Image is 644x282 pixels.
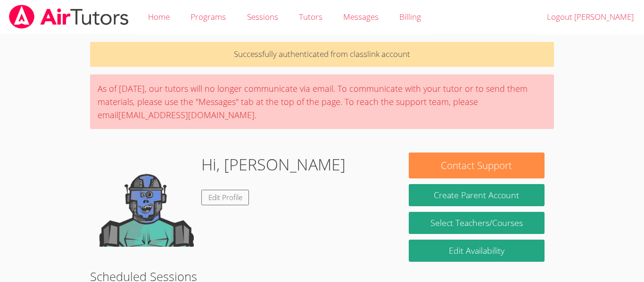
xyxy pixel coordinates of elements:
p: Successfully authenticated from classlink account [90,42,554,67]
a: Edit Availability [409,240,545,262]
h1: Hi, [PERSON_NAME] [201,153,346,177]
span: Messages [343,11,379,22]
div: As of [DATE], our tutors will no longer communicate via email. To communicate with your tutor or ... [90,74,554,129]
a: Edit Profile [201,190,249,205]
img: airtutors_banner-c4298cdbf04f3fff15de1276eac7730deb9818008684d7c2e4769d2f7ddbe033.png [8,5,130,29]
button: Contact Support [409,153,545,178]
img: default.png [99,153,194,247]
a: Select Teachers/Courses [409,212,545,234]
button: Create Parent Account [409,184,545,206]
